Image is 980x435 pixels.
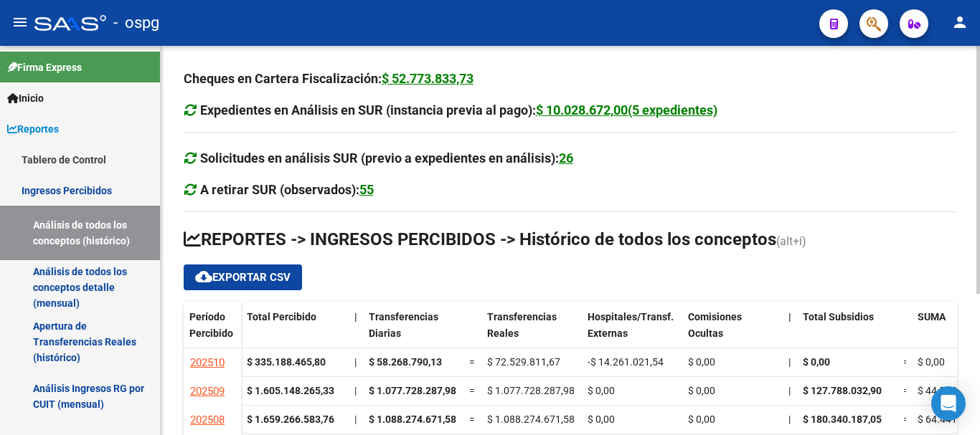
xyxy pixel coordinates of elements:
[688,311,742,339] span: Comisiones Ocultas
[688,414,715,425] span: $ 0,00
[788,385,791,396] span: |
[190,385,225,398] span: 202509
[113,7,159,39] span: - ospg
[195,268,212,285] mat-icon: cloud_download
[788,414,791,425] span: |
[487,385,575,396] span: $ 1.077.728.287,98
[247,385,334,396] strong: $ 1.605.148.265,33
[369,356,442,368] span: $ 58.268.790,13
[788,356,791,368] span: |
[469,414,475,425] span: =
[195,271,291,284] span: Exportar CSV
[682,302,783,362] datatable-header-cell: Comisiones Ocultas
[487,356,560,368] span: $ 72.529.811,67
[184,302,241,362] datatable-header-cell: Período Percibido
[354,414,357,425] span: |
[247,311,316,322] span: Total Percibido
[369,311,438,339] span: Transferencias Diarias
[487,311,557,339] span: Transferencias Reales
[354,356,357,368] span: |
[354,385,357,396] span: |
[803,414,882,425] span: $ 180.340.187,05
[184,264,302,290] button: Exportar CSV
[559,148,573,168] div: 26
[190,414,225,426] span: 202508
[588,385,615,396] span: $ 0,00
[783,302,797,362] datatable-header-cell: |
[7,59,82,75] span: Firma Express
[382,69,473,89] div: $ 52.773.833,73
[369,414,456,425] span: $ 1.088.274.671,58
[247,414,334,425] strong: $ 1.659.266.583,76
[363,302,463,362] datatable-header-cell: Transferencias Diarias
[803,311,874,322] span: Total Subsidios
[189,311,233,339] span: Período Percibido
[469,385,475,396] span: =
[903,356,909,368] span: =
[918,311,946,322] span: SUMA
[487,414,575,425] span: $ 1.088.274.671,58
[369,385,456,396] span: $ 1.077.728.287,98
[184,229,776,249] span: REPORTES -> INGRESOS PERCIBIDOS -> Histórico de todos los conceptos
[588,356,664,368] span: -$ 14.261.021,54
[582,302,682,362] datatable-header-cell: Hospitales/Transf. Externas
[588,414,615,425] span: $ 0,00
[688,385,715,396] span: $ 0,00
[536,100,717,120] div: $ 10.028.672,00(5 expedientes)
[11,14,29,31] mat-icon: menu
[247,356,326,368] strong: $ 335.188.465,80
[354,311,357,322] span: |
[797,302,897,362] datatable-header-cell: Total Subsidios
[184,71,473,86] strong: Cheques en Cartera Fiscalización:
[7,90,44,106] span: Inicio
[788,311,791,322] span: |
[7,121,59,137] span: Reportes
[803,356,830,368] span: $ 0,00
[200,102,717,118] strong: Expedientes en Análisis en SUR (instancia previa al pago):
[776,234,806,248] span: (alt+i)
[481,302,582,362] datatable-header-cell: Transferencias Reales
[190,356,225,369] span: 202510
[349,302,363,362] datatable-header-cell: |
[951,14,969,31] mat-icon: person
[903,414,909,425] span: =
[469,356,475,368] span: =
[200,150,573,166] strong: Solicitudes en análisis SUR (previo a expedientes en análisis):
[803,385,882,396] span: $ 127.788.032,90
[241,302,349,362] datatable-header-cell: Total Percibido
[359,180,374,200] div: 55
[688,356,715,368] span: $ 0,00
[588,311,674,339] span: Hospitales/Transf. Externas
[903,385,909,396] span: =
[200,182,374,197] strong: A retirar SUR (observados):
[931,386,966,421] div: Open Intercom Messenger
[918,356,945,368] span: $ 0,00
